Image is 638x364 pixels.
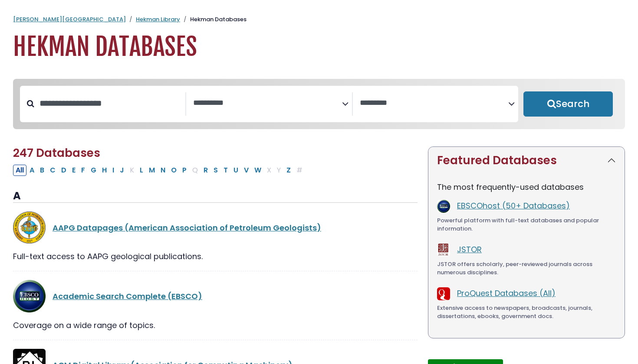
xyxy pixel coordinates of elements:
button: Filter Results R [201,165,210,176]
button: Filter Results U [231,165,241,176]
button: Filter Results C [47,165,58,176]
button: Featured Databases [428,147,625,174]
button: Filter Results D [59,165,69,176]
button: Filter Results E [69,165,78,176]
button: Filter Results H [99,165,109,176]
button: Filter Results B [37,165,47,176]
button: All [13,165,26,176]
div: Powerful platform with full-text databases and popular information. [437,216,616,233]
div: Full-text access to AAPG geological publications. [13,250,418,262]
button: Filter Results M [146,165,158,176]
h1: Hekman Databases [13,32,625,62]
button: Filter Results Z [284,165,293,176]
button: Filter Results G [88,165,99,176]
textarea: Search [193,99,342,108]
button: Filter Results P [180,165,189,176]
textarea: Search [360,99,508,108]
button: Filter Results T [221,165,230,176]
p: The most frequently-used databases [437,181,616,193]
button: Filter Results A [27,165,37,176]
input: Search database by title or keyword [34,96,185,110]
a: Academic Search Complete (EBSCO) [53,291,202,302]
nav: breadcrumb [13,15,625,24]
button: Filter Results W [252,165,264,176]
a: AAPG Datapages (American Association of Petroleum Geologists) [53,222,321,233]
div: Extensive access to newspapers, broadcasts, journals, dissertations, ebooks, government docs. [437,304,616,321]
button: Filter Results J [117,165,127,176]
a: Hekman Library [136,15,180,23]
button: Filter Results F [79,165,88,176]
span: 247 Databases [13,145,100,161]
button: Filter Results V [241,165,251,176]
div: JSTOR offers scholarly, peer-reviewed journals across numerous disciplines. [437,260,616,277]
div: Alpha-list to filter by first letter of database name [13,164,306,175]
div: Coverage on a wide range of topics. [13,319,418,331]
button: Submit for Search Results [523,91,613,117]
button: Filter Results S [211,165,220,176]
a: JSTOR [457,244,482,255]
a: [PERSON_NAME][GEOGRAPHIC_DATA] [13,15,126,23]
button: Filter Results O [168,165,179,176]
li: Hekman Databases [180,15,247,24]
button: Filter Results I [110,165,117,176]
button: Filter Results N [158,165,168,176]
nav: Search filters [13,79,625,129]
a: EBSCOhost (50+ Databases) [457,200,570,211]
button: Filter Results L [137,165,146,176]
a: ProQuest Databases (All) [457,288,556,299]
h3: A [13,190,418,203]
